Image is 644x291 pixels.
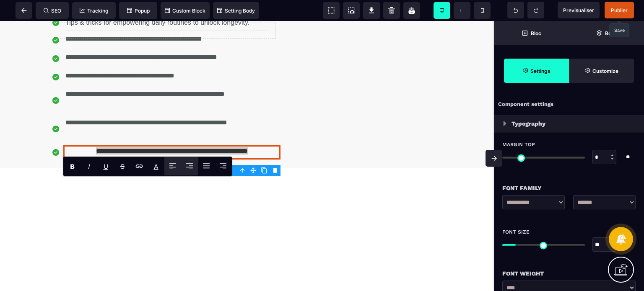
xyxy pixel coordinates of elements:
[558,2,600,18] span: Preview
[569,21,644,45] span: Open Layer Manager
[494,21,569,45] span: Open Blocks
[127,8,150,14] span: Popup
[503,121,506,126] img: loading
[44,8,61,14] span: SEO
[611,7,628,13] span: Publier
[217,8,255,14] span: Setting Body
[80,8,108,14] span: Tracking
[198,157,215,175] span: Align Justify
[154,162,158,170] label: Font color
[569,59,634,83] span: Open Style Manager
[97,157,114,175] span: Underline
[215,157,231,175] span: Align Right
[504,59,569,83] span: Settings
[131,157,148,175] span: Link
[530,68,551,74] strong: Settings
[502,183,636,193] div: Font Family
[512,118,545,129] p: Typography
[502,268,636,278] div: Font Weight
[104,162,108,170] u: U
[502,141,535,148] span: Margin Top
[80,157,97,175] span: Italic
[154,162,158,170] p: A
[181,157,198,175] span: Align Center
[88,162,90,170] i: I
[164,157,181,175] span: Align Left
[114,157,131,175] span: Strike-through
[165,8,205,14] span: Custom Block
[120,162,125,170] s: S
[494,96,644,113] div: Component settings
[70,162,75,170] b: B
[323,2,340,19] span: View components
[605,30,617,36] strong: Body
[563,7,594,13] span: Previsualiser
[502,229,530,235] span: Font Size
[64,157,80,175] span: Bold
[531,30,541,36] strong: Bloc
[343,2,360,19] span: Screenshot
[592,68,618,74] strong: Customize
